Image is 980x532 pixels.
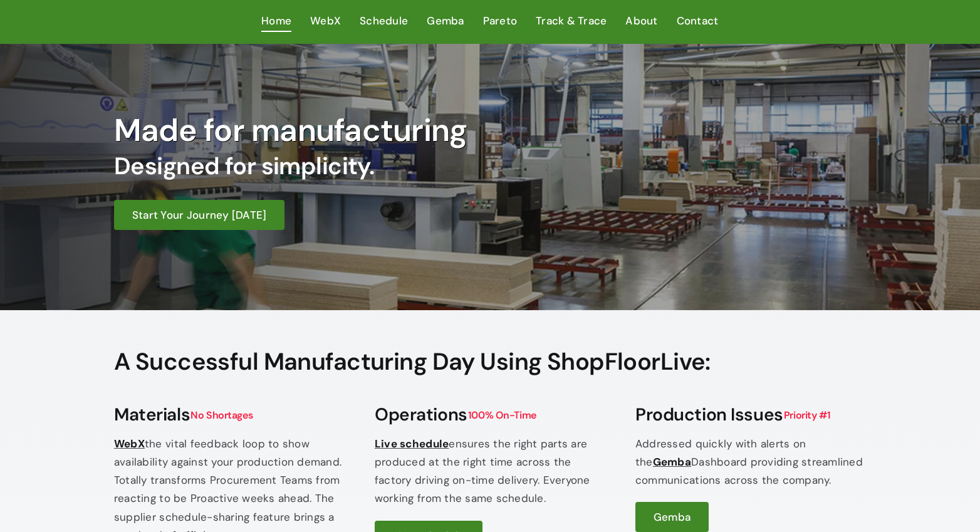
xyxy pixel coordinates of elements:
span: Pareto [483,12,518,30]
span: No Shortages [190,408,253,422]
h1: Made for manufacturing [114,112,670,149]
h3: Production Issues [635,404,866,425]
a: Live schedule [375,437,449,451]
p: Addressed quickly with alerts on the Dashboard providing streamlined communications across the co... [635,435,866,490]
span: Priority #1 [783,408,831,422]
span: Track & Trace [536,12,607,30]
a: WebX [114,437,145,451]
a: Schedule [360,12,408,31]
span: Schedule [360,12,408,30]
span: Start Your Journey [DATE] [132,208,266,222]
span: About [625,12,657,30]
a: Track & Trace [536,12,607,31]
a: Contact [677,12,719,31]
p: ensures the right parts are produced at the right time across the factory driving on-time deliver... [375,435,605,508]
a: WebX [310,12,341,31]
span: Using ShopFloorLive: [480,346,711,377]
h3: Operations [375,404,605,425]
span: 100% On-Time [467,408,537,422]
span: WebX [310,12,341,30]
span: Gemba [654,510,691,524]
a: Gemba [653,455,691,469]
h2: Designed for simplicity. [114,152,670,181]
a: Gemba [635,502,709,532]
span: A Successful Manufacturing Day [114,348,475,377]
h3: Materials [114,404,345,425]
a: Home [261,12,291,31]
a: Start Your Journey [DATE] [114,200,284,230]
a: Pareto [483,12,518,31]
span: Gemba [427,12,464,30]
a: Gemba [427,12,464,31]
span: Home [261,12,291,30]
span: Contact [677,12,719,30]
a: About [625,12,657,31]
